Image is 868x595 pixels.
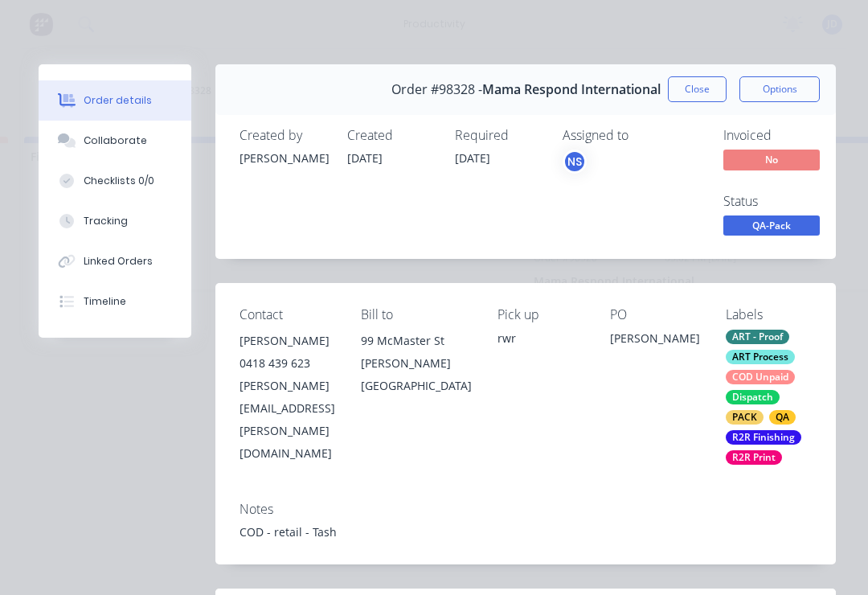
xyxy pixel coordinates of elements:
div: [PERSON_NAME] [610,330,700,352]
span: [DATE] [455,150,490,166]
div: Invoiced [723,128,844,143]
div: [PERSON_NAME]0418 439 623[PERSON_NAME][EMAIL_ADDRESS][PERSON_NAME][DOMAIN_NAME] [240,330,335,465]
div: Timeline [84,294,126,309]
div: 99 McMaster St [361,330,472,352]
div: Checklists 0/0 [84,174,154,188]
div: [PERSON_NAME][EMAIL_ADDRESS][PERSON_NAME][DOMAIN_NAME] [240,375,335,465]
button: Checklists 0/0 [39,161,191,201]
div: Assigned to [563,128,723,143]
button: Timeline [39,281,191,322]
div: 0418 439 623 [240,352,335,375]
div: rwr [497,330,584,347]
div: ART Process [726,350,795,364]
button: Options [739,76,820,102]
div: [PERSON_NAME][GEOGRAPHIC_DATA] [361,352,472,397]
div: QA [769,410,796,425]
div: ART - Proof [726,330,789,344]
div: 99 McMaster St[PERSON_NAME][GEOGRAPHIC_DATA] [361,330,472,397]
div: R2R Print [726,450,782,465]
div: Collaborate [84,133,147,148]
div: PACK [726,410,764,425]
div: COD - retail - Tash [240,523,812,540]
div: Created by [240,128,328,143]
div: Order details [84,93,152,108]
div: Required [455,128,543,143]
div: COD Unpaid [726,370,795,384]
button: Close [668,76,727,102]
button: Tracking [39,201,191,241]
span: QA-Pack [723,215,820,236]
span: No [723,150,820,170]
div: Bill to [361,307,472,322]
span: [DATE] [347,150,383,166]
button: Collaborate [39,121,191,161]
span: Mama Respond International [482,82,661,97]
div: Notes [240,502,812,517]
div: Pick up [497,307,584,322]
div: Contact [240,307,335,322]
div: [PERSON_NAME] [240,150,328,166]
div: [PERSON_NAME] [240,330,335,352]
span: Order #98328 - [391,82,482,97]
button: NS [563,150,587,174]
div: Labels [726,307,813,322]
button: Linked Orders [39,241,191,281]
div: Created [347,128,436,143]
div: Tracking [84,214,128,228]
div: PO [610,307,700,322]
div: Dispatch [726,390,780,404]
button: Order details [39,80,191,121]
div: Status [723,194,844,209]
div: R2R Finishing [726,430,801,445]
button: QA-Pack [723,215,820,240]
div: Linked Orders [84,254,153,269]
